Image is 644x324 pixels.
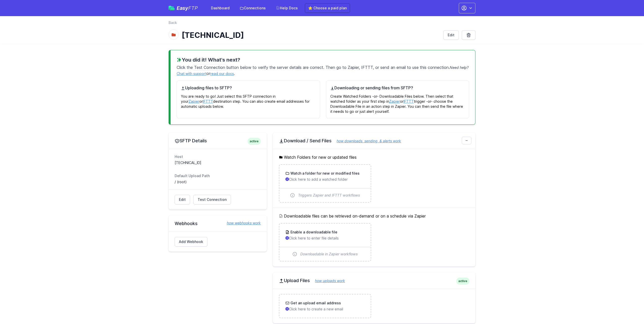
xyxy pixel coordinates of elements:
span: Triggers Zapier and IFTTT workflows [298,193,360,198]
span: Easy [177,6,198,11]
a: Get an upload email address Click here to create a new email [279,294,370,318]
h3: You did it! What's next? [177,56,469,63]
span: Downloadable in Zapier workflows [300,252,358,257]
a: Back [169,20,177,25]
a: Add Webhook [175,237,207,247]
span: Test Connection [193,64,226,71]
a: Chat with support [177,71,206,76]
h2: Webhooks [175,221,261,227]
span: FTP [188,5,198,11]
h2: Upload Files [279,278,469,284]
dt: Host [175,154,261,159]
a: Zapier [389,99,400,103]
dd: / (root) [175,179,261,184]
img: easyftp_logo.png [169,6,175,10]
dt: Default Upload Path [175,173,261,178]
p: You are ready to go! Just select this SFTP connection in your or destination step. You can also c... [181,91,316,109]
a: Test Connection [193,195,231,204]
span: Test Connection [198,197,227,202]
h4: Downloading or sending files from SFTP? [330,85,465,91]
a: how webhooks work [222,221,261,226]
h5: Watch Folders for new or updated files [279,154,469,160]
h4: Uploading files to SFTP? [181,85,316,91]
h1: [TECHNICAL_ID] [182,31,439,40]
a: Zapier [189,99,199,103]
span: Need help? [450,65,469,70]
h3: Get an upload email address [289,301,341,306]
a: IFTTT [203,99,213,103]
a: Help Docs [273,4,301,13]
a: how downloads, sending, & alerts work [332,139,401,143]
span: active [248,138,261,145]
h3: Watch a folder for new or modified files [289,171,360,176]
p: Create Watched Folders -or- Downloadable Files below. Then select that watched folder as your fir... [330,91,465,114]
span: active [456,278,469,285]
p: Click here to create a new email [285,307,364,312]
a: IFTTT [404,99,414,103]
a: Enable a downloadable file Click here to enter file details Downloadable in Zapier workflows [279,224,370,261]
p: Click here to add a watched folder [285,177,364,182]
h2: Download / Send Files [279,138,469,144]
a: read our docs [210,71,234,76]
p: Click here to enter file details [285,236,364,241]
h2: SFTP Details [175,138,261,144]
nav: Breadcrumb [169,20,475,28]
dd: [TECHNICAL_ID] [175,160,261,165]
a: EasyFTP [169,6,198,11]
p: Click the button below to verify the server details are correct. Then go to Zapier, IFTTT, or sen... [177,63,469,76]
a: Edit [175,195,190,204]
a: Connections [237,4,269,13]
a: Dashboard [208,4,233,13]
a: Watch a folder for new or modified files Click here to add a watched folder Triggers Zapier and I... [279,165,370,202]
a: Edit [443,30,459,40]
h3: Enable a downloadable file [289,230,337,235]
a: how uploads work [310,279,345,283]
h5: Downloadable files can be retrieved on-demand or on a schedule via Zapier [279,213,469,219]
a: ⭐ Choose a paid plan [305,3,350,13]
